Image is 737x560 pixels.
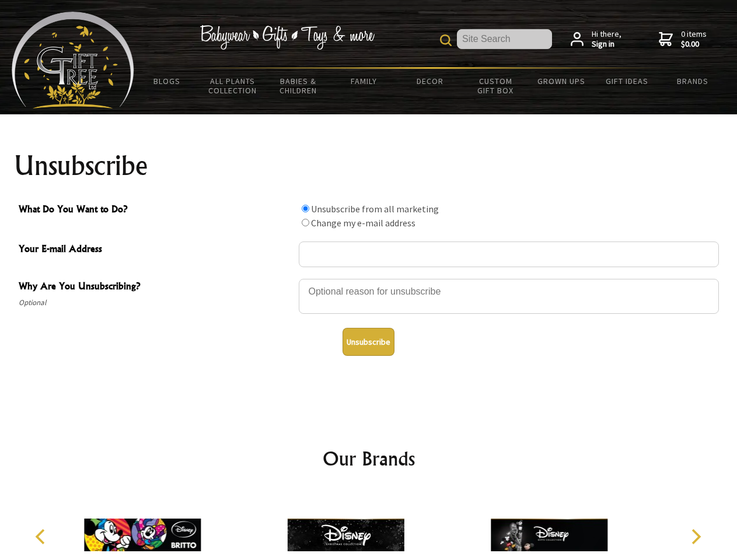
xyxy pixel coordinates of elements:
[592,29,621,50] span: Hi there,
[660,69,726,93] a: Brands
[200,69,266,103] a: All Plants Collection
[302,205,309,212] input: What Do You Want to Do?
[12,12,134,108] img: Babyware - Gifts - Toys and more...
[571,29,621,50] a: Hi there,Sign in
[683,524,708,549] button: Next
[134,69,200,93] a: BLOGS
[311,217,415,229] label: Change my e-mail address
[299,242,719,267] input: Your E-mail Address
[302,219,309,226] input: What Do You Want to Do?
[440,34,452,46] img: product search
[397,69,463,93] a: Decor
[266,69,331,103] a: Babies & Children
[331,69,397,93] a: Family
[311,203,439,215] label: Unsubscribe from all marketing
[594,69,660,93] a: Gift Ideas
[343,328,394,356] button: Unsubscribe
[19,242,293,258] span: Your E-mail Address
[29,524,55,549] button: Previous
[457,29,552,49] input: Site Search
[19,202,293,219] span: What Do You Want to Do?
[659,29,707,50] a: 0 items$0.00
[200,25,375,50] img: Babywear - Gifts - Toys & more
[463,69,529,103] a: Custom Gift Box
[19,296,293,310] span: Optional
[592,39,621,50] strong: Sign in
[681,29,707,50] span: 0 items
[299,279,719,314] textarea: Why Are You Unsubscribing?
[19,279,293,296] span: Why Are You Unsubscribing?
[681,39,707,50] strong: $0.00
[528,69,594,93] a: Grown Ups
[23,444,714,473] h2: Our Brands
[14,152,724,180] h1: Unsubscribe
